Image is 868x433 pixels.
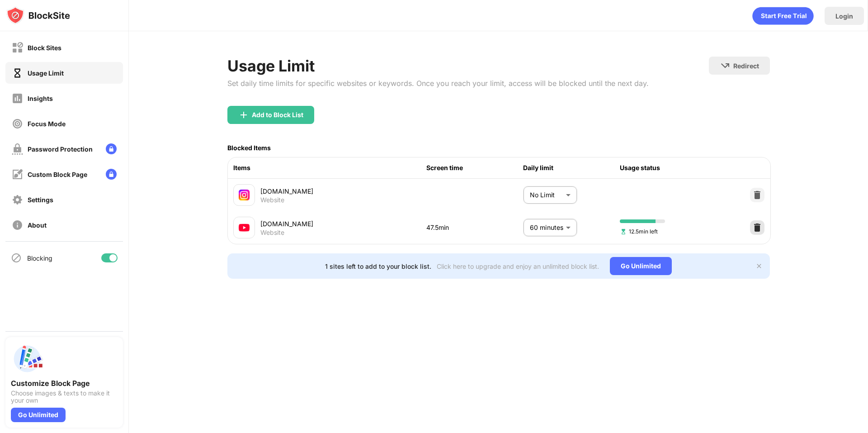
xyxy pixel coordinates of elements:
[260,186,427,196] div: [DOMAIN_NAME]
[11,408,66,422] div: Go Unlimited
[426,223,523,233] div: 47.5min
[28,221,47,229] div: About
[437,262,599,270] div: Click here to upgrade and enjoy an unlimited block list.
[835,12,853,20] div: Login
[239,190,250,200] img: favicons
[106,143,117,154] img: lock-menu.svg
[28,44,61,52] div: Block Sites
[28,69,64,77] div: Usage Limit
[28,171,87,178] div: Custom Block Page
[426,163,523,173] div: Screen time
[755,262,763,270] img: x-button.svg
[11,379,118,388] div: Customize Block Page
[260,219,427,228] div: [DOMAIN_NAME]
[620,163,717,173] div: Usage status
[28,120,66,128] div: Focus Mode
[227,79,649,88] div: Set daily time limits for specific websites or keywords. Once you reach your limit, access will b...
[28,95,53,102] div: Insights
[12,194,23,205] img: settings-off.svg
[28,145,93,153] div: Password Protection
[227,144,271,152] div: Blocked Items
[12,143,23,155] img: password-protection-off.svg
[11,252,22,263] img: blocking-icon.svg
[610,257,672,275] div: Go Unlimited
[106,169,117,180] img: lock-menu.svg
[11,343,43,375] img: push-custom-page.svg
[12,118,23,129] img: focus-off.svg
[12,169,23,180] img: customize-block-page-off.svg
[12,42,23,53] img: block-off.svg
[233,163,427,173] div: Items
[12,219,23,231] img: about-off.svg
[620,227,658,236] span: 12.5min left
[28,196,53,204] div: Settings
[325,262,431,270] div: 1 sites left to add to your block list.
[733,62,759,70] div: Redirect
[530,190,562,200] p: No Limit
[11,390,118,404] div: Choose images & texts to make it your own
[12,93,23,104] img: insights-off.svg
[6,6,70,24] img: logo-blocksite.svg
[752,7,814,25] div: animation
[12,67,23,79] img: time-usage-on.svg
[260,228,284,237] div: Website
[227,57,649,75] div: Usage Limit
[523,163,620,173] div: Daily limit
[27,254,52,262] div: Blocking
[620,228,627,235] img: hourglass-set.svg
[530,223,562,233] p: 60 minutes
[239,222,250,233] img: favicons
[260,196,284,204] div: Website
[252,111,303,119] div: Add to Block List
